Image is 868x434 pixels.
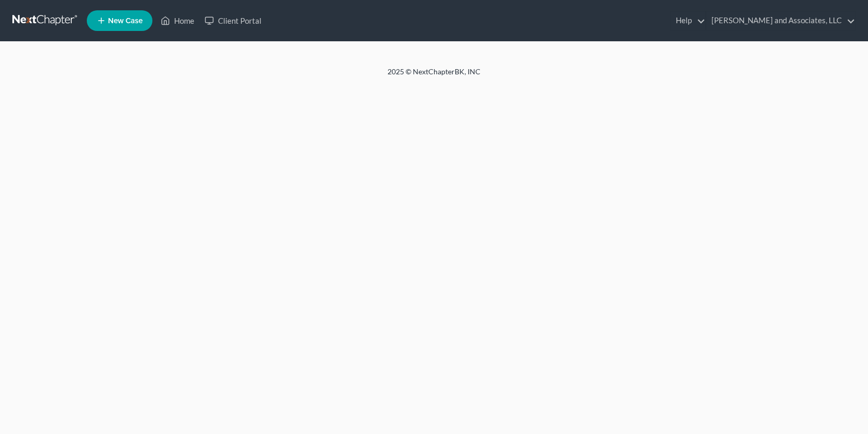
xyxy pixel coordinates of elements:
a: Help [671,11,705,30]
a: Home [156,11,199,30]
new-legal-case-button: New Case [87,10,152,31]
div: 2025 © NextChapterBK, INC [139,67,729,85]
a: Client Portal [199,11,267,30]
a: [PERSON_NAME] and Associates, LLC [706,11,855,30]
